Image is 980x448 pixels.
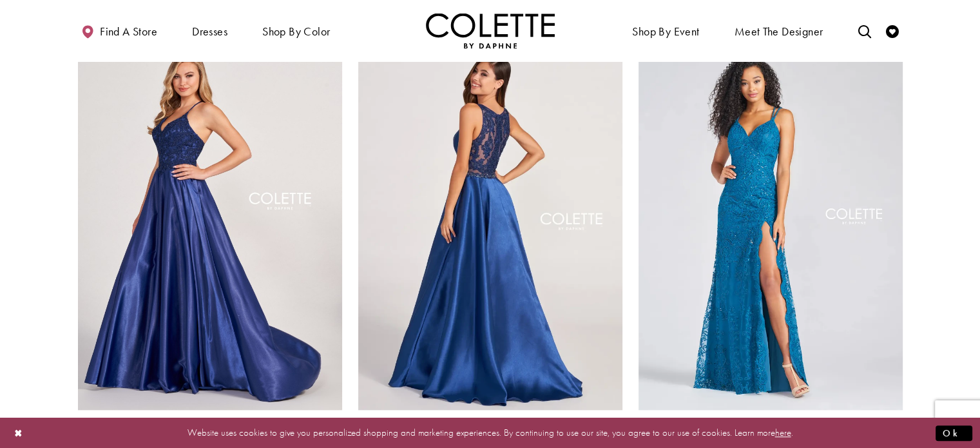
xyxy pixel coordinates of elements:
span: Meet the designer [735,25,823,38]
a: Visit Home Page [426,13,555,48]
button: Submit Dialog [936,425,972,441]
a: here [775,426,791,439]
a: Meet the designer [731,13,827,48]
a: Check Wishlist [883,13,902,48]
span: Shop By Event [629,13,702,48]
span: Dresses [189,13,231,48]
span: Dresses [192,25,227,38]
a: Visit Colette by Daphne Style No. CL2034 Page [358,26,622,410]
img: Colette by Daphne [426,13,555,48]
a: Find a store [78,13,160,48]
a: Visit Colette by Daphne Style No. CL12280 Page [639,26,903,410]
span: Shop by color [262,25,330,38]
button: Close Dialog [8,422,30,444]
p: Website uses cookies to give you personalized shopping and marketing experiences. By continuing t... [93,424,887,442]
span: Find a store [100,25,157,38]
span: Shop by color [259,13,333,48]
a: Visit Colette by Daphne Style No. CL2033 Page [78,26,342,410]
a: Toggle search [854,13,874,48]
span: Shop By Event [632,25,699,38]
